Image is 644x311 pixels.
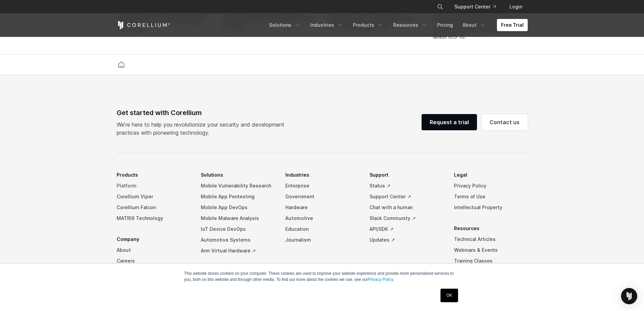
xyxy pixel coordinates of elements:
p: We’re here to help you revolutionize your security and development practices with pioneering tech... [117,120,290,137]
p: This website stores cookies on your computer. These cookies are used to improve your website expe... [184,270,460,283]
a: Enterprise [285,180,359,191]
a: Webinars & Events [454,245,528,256]
div: Open Intercom Messenger [621,288,637,304]
a: API/SDK ↗ [369,224,443,235]
a: Solutions [265,19,305,31]
a: Industries [306,19,348,31]
a: Slack Community ↗ [369,213,443,224]
a: Platform [117,180,190,191]
a: Corellium Falcon [117,202,190,213]
a: Chat with a human [369,202,443,213]
a: Intellectual Property [454,202,528,213]
a: Pricing [433,19,457,31]
a: Education [285,224,359,235]
a: MATRIX Technology [117,213,190,224]
a: Mobile App DevOps [201,202,275,213]
a: Technical Articles [454,234,528,245]
a: Journalism [285,235,359,245]
a: Training Classes [454,256,528,266]
a: Privacy Policy. [368,277,394,282]
a: Login [504,1,528,13]
a: Support Center ↗ [369,191,443,202]
a: Mobile Malware Analysis [201,213,275,224]
a: Corellium home [115,60,127,69]
a: Free Trial [497,19,528,31]
a: Corellium Home [117,21,170,29]
a: Support Center [449,1,501,13]
a: Request a trial [422,114,477,130]
a: Corellium Viper [117,191,190,202]
a: Mobile App Pentesting [201,191,275,202]
a: About [458,19,490,31]
a: Updates ↗ [369,235,443,245]
a: Terms of Use [454,191,528,202]
a: Careers [117,256,190,266]
a: Status ↗ [369,180,443,191]
a: IoT Device DevOps [201,224,275,235]
a: OK [440,289,458,302]
a: Hardware [285,202,359,213]
a: Privacy Policy [454,180,528,191]
a: Automotive Systems [201,235,275,245]
a: Contact us [481,114,528,130]
div: Get started with Corellium [117,108,290,118]
button: Search [434,1,446,13]
a: About [117,245,190,256]
div: Navigation Menu [265,19,528,31]
a: Automotive [285,213,359,224]
div: Navigation Menu [429,1,528,13]
a: Products [349,19,388,31]
a: Government [285,191,359,202]
a: Resources [389,19,432,31]
a: Arm Virtual Hardware ↗ [201,245,275,256]
a: Mobile Vulnerability Research [201,180,275,191]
